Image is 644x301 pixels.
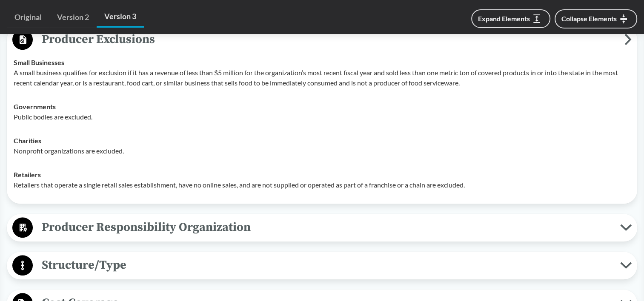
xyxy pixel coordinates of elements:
button: Collapse Elements [555,9,637,28]
span: Producer Responsibility Organization [33,218,620,237]
button: Expand Elements [471,9,550,28]
a: Version 2 [49,8,97,27]
strong: Governments [14,102,56,111]
p: Public bodies are excluded. [14,112,630,122]
a: Original [7,8,49,27]
span: Producer Exclusions [33,30,624,49]
button: Structure/Type [10,255,634,276]
a: Version 3 [97,7,144,28]
p: Nonprofit organizations are excluded. [14,146,630,156]
button: Producer Responsibility Organization [10,217,634,239]
p: A small business qualifies for exclusion if it has a revenue of less than $5 million for the orga... [14,68,630,88]
button: Producer Exclusions [10,29,634,51]
strong: Small Businesses [14,58,64,66]
strong: Charities [14,136,41,145]
span: Structure/Type [33,256,620,275]
p: Retailers that operate a single retail sales establishment, have no online sales, and are not sup... [14,180,630,190]
strong: Retailers [14,170,41,179]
